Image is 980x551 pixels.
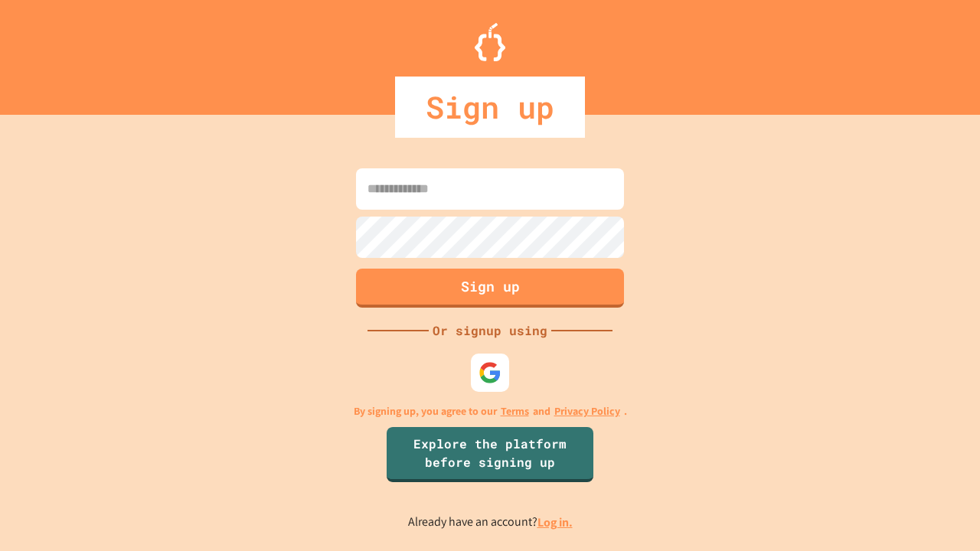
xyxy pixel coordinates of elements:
[429,321,551,340] div: Or signup using
[501,403,529,419] a: Terms
[387,427,593,482] a: Explore the platform before signing up
[356,269,624,308] button: Sign up
[537,514,573,530] a: Log in.
[475,23,505,61] img: Logo.svg
[354,403,627,419] p: By signing up, you agree to our and .
[554,403,620,419] a: Privacy Policy
[479,361,501,384] img: google-icon.svg
[395,77,585,138] div: Sign up
[408,513,573,532] p: Already have an account?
